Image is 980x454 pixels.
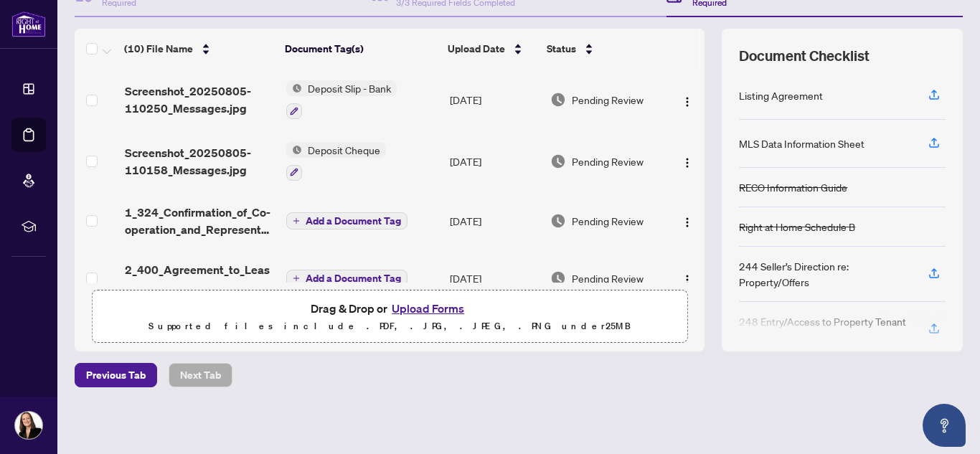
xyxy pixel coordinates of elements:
[124,41,193,57] span: (10) File Name
[293,217,300,224] span: plus
[739,179,847,195] div: RECO Information Guide
[75,363,157,387] button: Previous Tab
[93,290,687,344] span: Drag & Drop orUpload FormsSupported files include .PDF, .JPG, .JPEG, .PNG under25MB
[286,142,386,181] button: Status IconDeposit Cheque
[547,41,576,57] span: Status
[550,153,566,169] img: Document Status
[125,204,275,238] span: 1_324_Confirmation_of_Co-operation_and_Representation_-_Tenant_Landlord_-_PropTx-[PERSON_NAME].pdf
[11,11,46,37] img: logo
[448,41,505,57] span: Upload Date
[572,153,644,169] span: Pending Review
[286,270,407,287] button: Add a Document Tag
[293,275,300,282] span: plus
[550,213,566,229] img: Document Status
[550,92,566,108] img: Document Status
[444,69,545,131] td: [DATE]
[739,258,911,290] div: 244 Seller’s Direction re: Property/Offers
[444,131,545,192] td: [DATE]
[286,269,407,288] button: Add a Document Tag
[676,267,699,290] button: Logo
[444,250,545,307] td: [DATE]
[286,212,407,230] button: Add a Document Tag
[311,299,468,318] span: Drag & Drop or
[739,88,823,103] div: Listing Agreement
[676,88,699,111] button: Logo
[739,46,870,66] span: Document Checklist
[125,261,275,295] span: 2_400_Agreement_to_Lease_-_Residential_-_PropTx-[PERSON_NAME].pdf
[286,142,302,158] img: Status Icon
[923,404,966,447] button: Open asap
[739,219,855,235] div: Right at Home Schedule B
[682,217,693,228] img: Logo
[302,142,386,158] span: Deposit Cheque
[169,363,232,387] button: Next Tab
[739,136,864,151] div: MLS Data Information Sheet
[286,80,397,119] button: Status IconDeposit Slip - Bank
[682,96,693,108] img: Logo
[676,209,699,232] button: Logo
[118,29,279,69] th: (10) File Name
[442,29,542,69] th: Upload Date
[125,82,275,117] span: Screenshot_20250805-110250_Messages.jpg
[306,273,401,283] span: Add a Document Tag
[306,216,401,226] span: Add a Document Tag
[279,29,441,69] th: Document Tag(s)
[550,270,566,286] img: Document Status
[444,192,545,250] td: [DATE]
[302,80,397,96] span: Deposit Slip - Bank
[682,274,693,285] img: Logo
[86,364,146,387] span: Previous Tab
[286,212,407,230] button: Add a Document Tag
[572,213,644,229] span: Pending Review
[541,29,665,69] th: Status
[101,318,678,335] p: Supported files include .PDF, .JPG, .JPEG, .PNG under 25 MB
[572,92,644,108] span: Pending Review
[572,270,644,286] span: Pending Review
[125,144,275,179] span: Screenshot_20250805-110158_Messages.jpg
[387,299,468,318] button: Upload Forms
[676,150,699,173] button: Logo
[15,412,42,439] img: Profile Icon
[286,80,302,96] img: Status Icon
[682,157,693,169] img: Logo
